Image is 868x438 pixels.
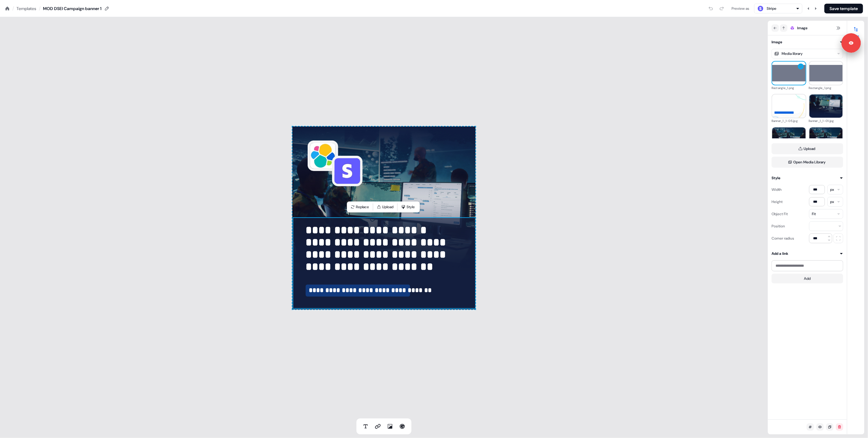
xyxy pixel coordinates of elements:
div: Height [772,197,783,207]
div: px [830,187,834,193]
button: Stripe [754,4,802,13]
div: Image [772,39,782,45]
div: Add a link [772,251,788,257]
div: Width [772,185,782,194]
div: px [830,199,834,205]
div: Banner_1_1-01.jpg [809,118,844,124]
button: Add [772,274,843,283]
img: Banner_1_1-05.jpg [772,89,806,123]
button: Replace [348,203,372,211]
div: Media library [782,51,803,57]
span: Image [797,25,808,31]
div: / [12,5,14,12]
div: Stripe [767,5,776,12]
img: Rectangle_1.png [772,65,806,82]
div: Preview as [732,5,749,12]
button: Upload [374,203,396,211]
button: Open Media Library [772,157,843,168]
div: Position [772,221,785,231]
div: Object Fit [772,209,788,219]
button: Upload [772,143,843,154]
button: Style [399,203,419,211]
div: Banner_1_1-05.jpg [772,118,806,124]
div: Rectangle_1.png [772,85,806,91]
button: Fit [809,209,843,219]
img: Rectangle_1.png [809,65,843,82]
div: Fit [812,211,816,217]
button: Add a link [772,251,843,257]
div: Corner radius [772,233,794,243]
button: Image [772,39,843,45]
div: / [39,5,41,12]
a: Templates [16,5,36,12]
button: Save template [824,4,863,13]
div: Style [772,175,780,181]
button: Edits [847,24,864,38]
div: MOD DSEI Campaign banner 1 [43,5,101,12]
button: Style [772,175,843,181]
img: Banner_1_1-01.jpg [809,89,843,123]
div: Rectangle_1.png [809,85,844,91]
